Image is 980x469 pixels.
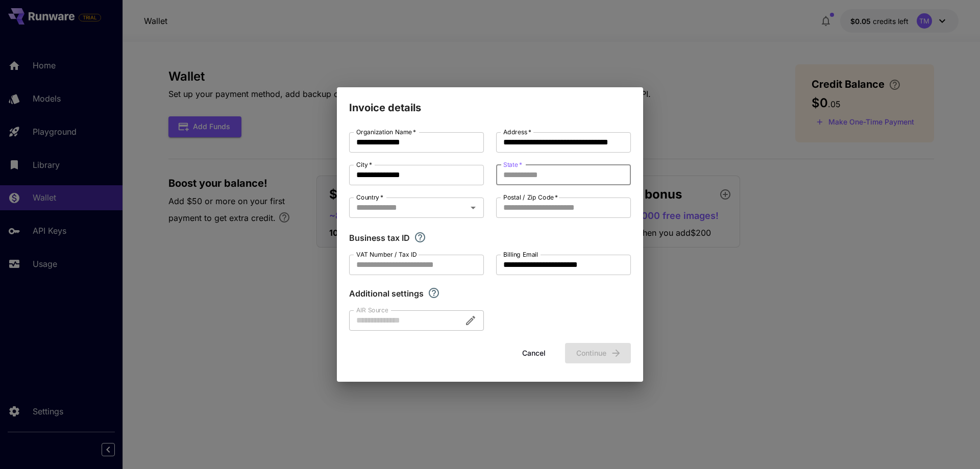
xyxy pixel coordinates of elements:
p: Business tax ID [349,232,410,244]
button: Open [466,201,480,215]
label: City [356,160,372,169]
label: State [503,160,522,169]
svg: If you are a business tax registrant, please enter your business tax ID here. [414,231,426,243]
label: Organization Name [356,128,416,136]
label: Billing Email [503,250,538,259]
button: Cancel [511,343,557,364]
label: Postal / Zip Code [503,193,558,202]
h2: Invoice details [337,87,643,116]
svg: Explore additional customization settings [428,287,440,299]
label: AIR Source [356,306,388,314]
p: Additional settings [349,287,424,300]
label: Address [503,128,531,136]
label: VAT Number / Tax ID [356,250,417,259]
label: Country [356,193,383,202]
